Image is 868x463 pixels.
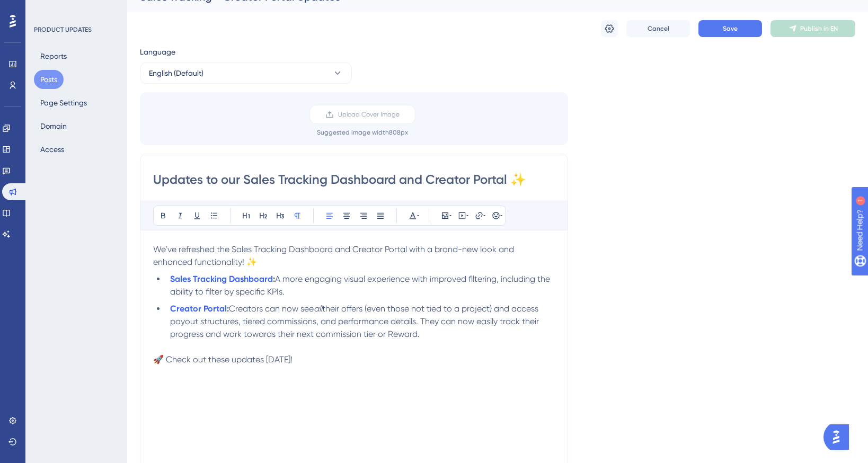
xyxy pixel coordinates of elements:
input: Post Title [153,171,555,188]
button: Domain [34,117,73,136]
span: Cancel [648,24,669,33]
span: Language [140,46,175,58]
span: their offers (even those not tied to a project) and access payout structures, tiered commissions,... [170,304,541,339]
button: English (Default) [140,63,352,84]
span: English (Default) [149,67,203,79]
a: Creator Portal [170,304,227,314]
button: Cancel [626,20,690,37]
button: Access [34,140,70,159]
span: We’ve refreshed the Sales Tracking Dashboard and Creator Portal with a brand-new look and enhance... [153,244,516,267]
span: 🚀 Check out these updates [DATE]! [153,354,293,364]
em: all [314,304,322,314]
div: Suggested image width 808 px [317,128,408,137]
strong: : [227,304,229,314]
iframe: UserGuiding AI Assistant Launcher [823,421,855,453]
span: Creators can now see [229,304,314,314]
button: Reports [34,47,73,66]
span: Need Help? [25,3,66,15]
span: Publish in EN [800,24,838,33]
button: Publish in EN [770,20,855,37]
a: Sales Tracking Dashboard [170,274,273,284]
div: PRODUCT UPDATES [34,25,92,34]
span: A more engaging visual experience with improved filtering, including the ability to filter by spe... [170,274,552,297]
strong: : [273,274,275,284]
button: Posts [34,70,64,89]
span: Upload Cover Image [338,110,400,119]
button: Save [698,20,762,37]
span: Save [723,24,738,33]
div: 1 [74,5,77,14]
button: Page Settings [34,93,93,112]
